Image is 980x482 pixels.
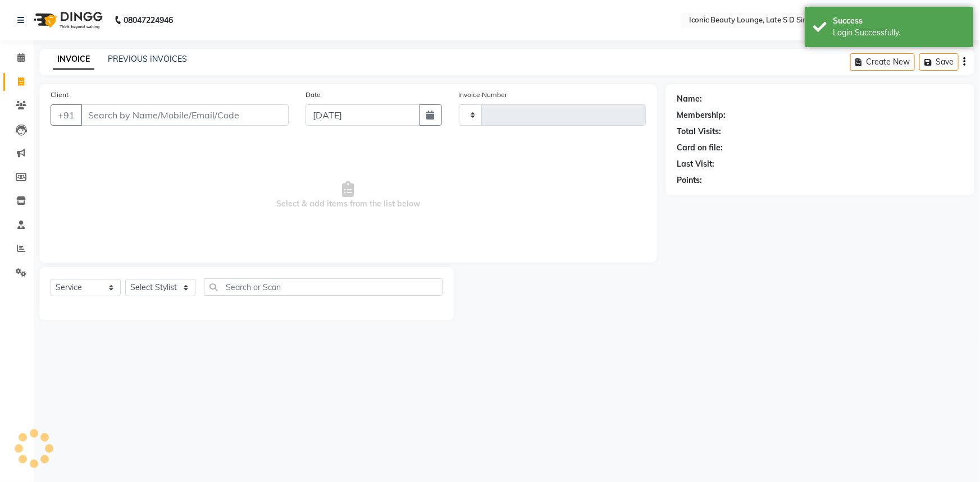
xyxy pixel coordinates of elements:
[677,175,702,186] div: Points:
[850,53,915,71] button: Create New
[51,90,69,100] label: Client
[833,27,965,39] div: Login Successfully.
[53,49,94,70] a: INVOICE
[677,93,702,105] div: Name:
[81,104,289,126] input: Search by Name/Mobile/Email/Code
[833,15,965,27] div: Success
[677,158,714,170] div: Last Visit:
[29,4,106,36] img: logo
[306,90,321,100] label: Date
[677,126,721,137] div: Total Visits:
[51,139,646,251] span: Select & add items from the list below
[677,142,723,154] div: Card on file:
[124,4,173,36] b: 08047224946
[51,104,82,126] button: +91
[108,54,187,64] a: PREVIOUS INVOICES
[204,278,443,296] input: Search or Scan
[677,109,726,121] div: Membership:
[919,53,959,71] button: Save
[459,90,508,100] label: Invoice Number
